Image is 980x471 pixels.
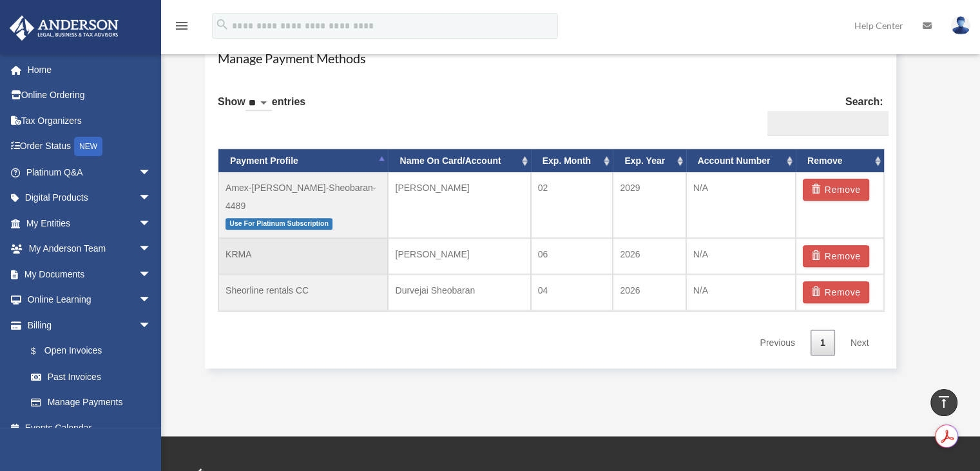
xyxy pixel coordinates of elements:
a: Order StatusNEW [9,134,171,160]
input: Search: [767,111,889,135]
a: Online Ordering [9,83,171,108]
label: Show entries [218,93,305,124]
a: My Entitiesarrow_drop_down [9,210,171,236]
th: Account Number: activate to sort column ascending [686,149,796,173]
img: User Pic [951,16,970,35]
div: NEW [74,137,102,156]
span: Use For Platinum Subscription [226,218,332,229]
a: My Anderson Teamarrow_drop_down [9,236,171,262]
span: arrow_drop_down [139,236,164,263]
span: arrow_drop_down [139,185,164,212]
a: Online Learningarrow_drop_down [9,287,171,313]
td: 2026 [613,274,686,310]
td: [PERSON_NAME] [388,238,530,274]
td: [PERSON_NAME] [388,172,530,238]
i: search [215,17,229,32]
span: arrow_drop_down [139,261,164,288]
td: 02 [531,172,613,238]
td: 06 [531,238,613,274]
th: Name On Card/Account: activate to sort column ascending [388,149,530,173]
a: Previous [750,330,804,356]
img: Anderson Advisors Platinum Portal [6,15,122,41]
a: $Open Invoices [18,338,171,365]
a: 1 [811,330,835,356]
td: Durvejai Sheobaran [388,274,530,310]
a: Billingarrow_drop_down [9,312,171,338]
span: arrow_drop_down [139,210,164,237]
button: Remove [803,179,869,201]
td: N/A [686,172,796,238]
th: Exp. Month: activate to sort column ascending [531,149,613,173]
a: vertical_align_top [930,389,957,416]
button: Remove [803,281,869,303]
a: Digital Productsarrow_drop_down [9,185,171,211]
span: arrow_drop_down [139,159,164,186]
td: 04 [531,274,613,310]
a: menu [174,23,189,34]
label: Search: [762,93,883,135]
td: 2026 [613,238,686,274]
td: 2029 [613,172,686,238]
i: vertical_align_top [936,394,952,410]
h4: Manage Payment Methods [218,49,883,67]
a: Past Invoices [18,364,171,390]
span: $ [38,343,44,359]
a: Events Calendar [9,415,171,441]
a: Platinum Q&Aarrow_drop_down [9,159,171,185]
i: menu [174,18,189,34]
a: My Documentsarrow_drop_down [9,261,171,287]
a: Manage Payments [18,390,164,416]
button: Remove [803,245,869,267]
th: Remove: activate to sort column ascending [796,149,884,173]
a: Next [841,330,879,356]
a: Home [9,57,171,83]
td: N/A [686,238,796,274]
td: KRMA [218,238,388,274]
a: Tax Organizers [9,108,171,134]
span: arrow_drop_down [139,287,164,314]
span: arrow_drop_down [139,312,164,339]
td: Amex-[PERSON_NAME]-Sheobaran-4489 [218,172,388,238]
select: Showentries [245,96,272,111]
td: N/A [686,274,796,310]
td: Sheorline rentals CC [218,274,388,310]
th: Payment Profile: activate to sort column descending [218,149,388,173]
th: Exp. Year: activate to sort column ascending [613,149,686,173]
